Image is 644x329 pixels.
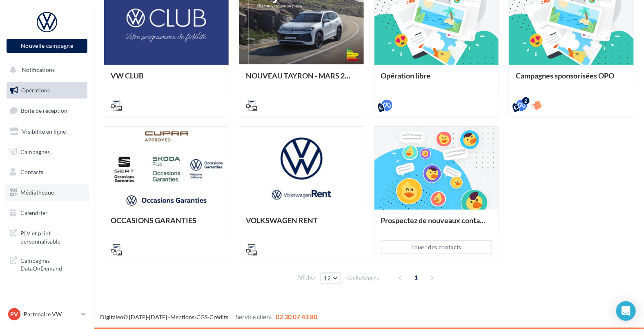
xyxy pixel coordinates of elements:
[5,224,89,248] a: PLV et print personnalisable
[516,72,627,88] div: Campagnes sponsorisées OPO
[21,107,67,114] span: Boîte de réception
[22,66,55,73] span: Notifications
[5,184,89,201] a: Médiathèque
[100,313,317,320] span: © [DATE]-[DATE] - - -
[522,97,530,105] div: 2
[20,209,48,216] span: Calendrier
[321,273,341,284] button: 12
[276,313,317,320] span: 02 30 07 43 80
[381,216,492,233] div: Prospectez de nouveaux contacts
[7,39,87,53] button: Nouvelle campagne
[236,313,272,320] span: Service client
[616,301,636,321] div: Open Intercom Messenger
[22,128,66,135] span: Visibilité en ligne
[196,313,207,320] a: CGS
[246,216,357,233] div: VOLKSWAGEN RENT
[20,189,54,196] span: Médiathèque
[5,252,89,276] a: Campagnes DataOnDemand
[21,87,50,94] span: Opérations
[209,313,228,320] a: Crédits
[410,271,423,284] span: 1
[298,274,316,282] span: Afficher
[7,307,87,322] a: PV Partenaire VW
[170,313,194,320] a: Mentions
[111,216,222,233] div: OCCASIONS GARANTIES
[5,163,89,181] a: Contacts
[20,148,50,155] span: Campagnes
[246,72,357,88] div: NOUVEAU TAYRON - MARS 2025
[111,72,222,88] div: VW CLUB
[5,123,89,140] a: Visibilité en ligne
[20,255,84,273] span: Campagnes DataOnDemand
[345,274,379,282] span: résultats/page
[5,143,89,161] a: Campagnes
[20,228,84,245] span: PLV et print personnalisable
[5,82,89,99] a: Opérations
[324,275,331,282] span: 12
[5,204,89,222] a: Calendrier
[381,240,492,254] button: Louer des contacts
[20,168,43,175] span: Contacts
[381,72,492,88] div: Opération libre
[5,102,89,119] a: Boîte de réception
[5,61,86,78] button: Notifications
[100,313,123,320] a: Digitaleo
[24,310,78,318] p: Partenaire VW
[11,310,18,318] span: PV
